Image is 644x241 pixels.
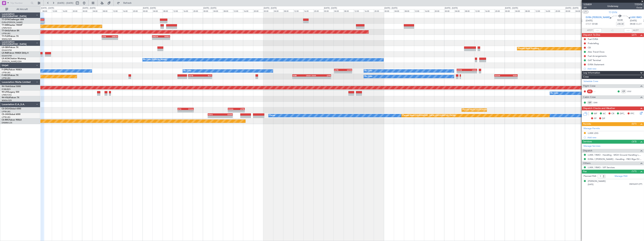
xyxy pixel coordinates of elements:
a: EDLW/DTM [2,49,12,52]
div: LFPB [236,108,244,110]
div: 04:00 [454,9,464,12]
div: CP [621,90,626,93]
div: 12:00 [112,9,122,12]
div: DGAA [228,108,236,110]
div: - [506,77,517,79]
div: 16:00 [62,9,72,12]
div: No Crew [551,91,559,96]
div: 20:00 [193,9,203,12]
div: EHAM [220,114,232,116]
div: ISP [587,101,593,104]
div: [DATE] - [DATE] [565,7,578,10]
div: 08:00 [404,9,414,12]
div: UAAA [302,75,311,77]
a: 9H-LPZLegacy 500 [2,91,19,93]
div: Add new [587,67,642,70]
a: T7-EMIHawker 900XP [2,24,22,26]
div: - [186,110,193,112]
span: 535859 [584,3,592,6]
div: UGTB [188,75,200,77]
div: 16:00 [243,9,253,12]
div: 16:00 [485,9,495,12]
div: UCFM [343,69,352,71]
a: DMI [594,101,601,104]
a: LUKK / RMO - Handling - MGH Ground Handling LUKK/KIV [588,153,642,156]
div: 08:00 [464,9,474,12]
div: 04:00 [334,9,344,12]
div: RJBB [293,75,302,77]
div: GAT Terminal [588,59,601,62]
button: All Aircraft [4,7,37,12]
div: Underway [608,5,618,8]
div: 08:00 [525,9,535,12]
div: 00:00 [143,9,153,12]
div: 16:00 [122,9,132,12]
div: 12:00 [414,9,424,12]
a: CS-RRCFalcon 900LX [2,119,22,121]
div: 12:00 [233,9,243,12]
div: 20:00 [132,9,143,12]
div: Planned Maint [GEOGRAPHIC_DATA] ([GEOGRAPHIC_DATA]) [402,113,456,118]
a: Schedule Crew [584,80,598,83]
div: 20:00 [555,9,565,12]
span: Others [583,161,590,165]
a: LFPB/LBG [2,116,10,118]
div: 20:00 [72,9,82,12]
a: CS-JHHGlobal 6000 [2,113,20,115]
span: CS-JHH [2,113,9,115]
span: CS-RRC [2,119,9,121]
div: 12:00 [354,9,364,12]
div: LUKK LDG [588,132,598,135]
span: F-GPNJ [2,69,9,71]
div: [DATE] - [DATE] [203,7,216,10]
div: 08:00 [223,9,233,12]
div: [DATE] - [DATE] [41,7,54,10]
span: Permits [583,122,591,126]
div: 20:00 [253,9,263,12]
div: [DATE] - [DATE] [83,7,96,10]
span: (0/1) [632,122,637,126]
div: EVRA Statement [588,63,604,66]
div: 08:00 [344,9,354,12]
span: ETOT [586,22,591,26]
a: LUKK / RMO - VIP Services [588,166,615,169]
div: - [152,38,161,40]
a: LFPB/LBG [2,32,10,35]
span: 07:00 [592,22,598,26]
div: 08:00 [163,9,173,12]
span: FP [594,117,597,120]
div: Alex Travel Docs [588,50,604,53]
input: --:-- [594,28,602,32]
div: - [102,38,110,40]
div: 20:00 [495,9,505,12]
div: LSGG [467,69,477,71]
span: T7-DYN [2,19,9,21]
div: 16:00 [303,9,313,12]
span: 058762473 (PP) [629,183,642,186]
div: 16:00 [183,9,193,12]
div: - [208,116,220,118]
span: LX-INB [2,52,8,54]
a: Manage PAX [615,175,627,178]
a: T7-PJ29Falcon 7X [2,35,19,37]
div: - [161,38,170,40]
div: No Crew [PERSON_NAME] [143,57,167,62]
div: - [200,77,212,79]
div: 16:00 [424,9,434,12]
span: 9H-YAA [2,86,9,88]
span: T7DYN [635,3,642,6]
div: No Crew [365,68,372,74]
span: ATOT [587,29,593,32]
div: - [321,77,331,79]
div: Owner [269,113,275,118]
span: Cabin Crew [583,95,596,99]
div: - [188,77,200,79]
span: Flight Crew [583,84,596,88]
span: (1/1) [632,170,637,173]
span: Services [583,140,592,144]
div: CB [588,46,591,49]
div: Fuel EVRA [588,38,598,41]
div: 00:00 [82,9,92,12]
div: Fuel Arrangements [588,55,607,57]
div: 08:00 [42,9,52,12]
